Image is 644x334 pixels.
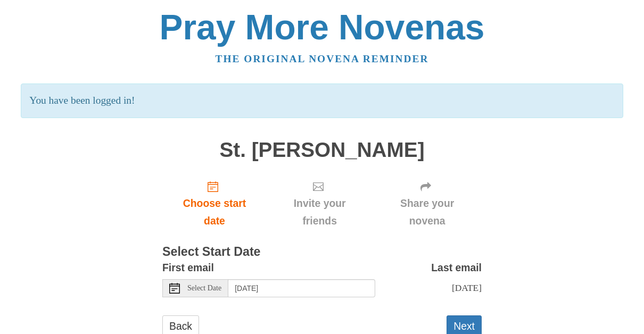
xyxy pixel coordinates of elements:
[431,259,482,277] label: Last email
[160,7,485,47] a: Pray More Novenas
[277,195,362,230] span: Invite your friends
[21,83,623,118] p: You have been logged in!
[162,259,214,277] label: First email
[267,172,373,235] div: Click "Next" to confirm your start date first.
[187,285,221,292] span: Select Date
[452,282,482,293] span: [DATE]
[216,53,429,64] a: The original novena reminder
[173,195,256,230] span: Choose start date
[162,172,267,235] a: Choose start date
[162,245,482,259] h3: Select Start Date
[373,172,482,235] div: Click "Next" to confirm your start date first.
[162,139,482,162] h1: St. [PERSON_NAME]
[383,195,471,230] span: Share your novena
